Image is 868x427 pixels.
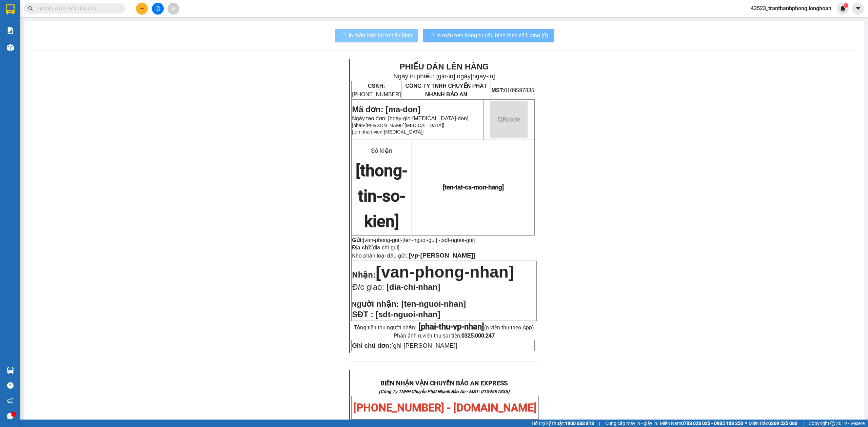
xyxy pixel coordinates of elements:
span: Ngày in phiếu: [gio-in] ngày [393,73,495,80]
span: Cung cấp máy in - giấy in: [605,420,658,427]
span: message [7,413,14,419]
span: copyright [830,421,835,426]
span: aim [171,6,176,11]
strong: 0369 525 060 [768,421,797,426]
button: In mẫu tem hàng tự cấu hình theo số lượng (0) [423,29,554,42]
span: [van-phong-nhan] [376,263,514,281]
strong: BIÊN NHẬN VẬN CHUYỂN BẢO AN EXPRESS [380,380,508,387]
span: - [401,237,475,243]
button: aim [167,3,179,15]
button: caret-down [852,3,864,15]
strong: PHIẾU DÁN LÊN HÀNG [399,62,489,71]
span: Đ/c giao: [352,282,386,291]
img: warehouse-icon [7,44,14,51]
span: [sdt-nguoi-gui] [440,237,475,243]
span: CÔNG TY TNHH CHUYỂN PHÁT NHANH BẢO AN [405,83,487,97]
span: [ngay-in] [471,73,495,80]
img: solution-icon [7,27,14,34]
button: In mẫu biên lai tự cấu hình [335,29,418,42]
span: Tổng tiền thu người nhận: [354,324,534,331]
span: Kho phân loại đầu gửi: [352,253,475,259]
span: | [803,420,804,427]
span: loading [340,33,349,38]
strong: (Công Ty TNHH Chuyển Phát Nhanh Bảo An - MST: 0109597835) [379,389,510,394]
span: Miền Bắc [749,420,797,427]
img: icon-new-feature [840,5,846,12]
span: Số kiện [371,147,392,155]
span: Nhận: [352,270,376,279]
span: 43523_tranthanhphong.longhoan [745,4,837,13]
span: notification [7,398,14,404]
img: logo-vxr [6,4,15,15]
button: plus [136,3,148,15]
img: qr-code [490,101,528,138]
span: [ghi-[PERSON_NAME]] [352,342,457,349]
span: Miền Nam [660,420,743,427]
span: Ngày tạo đơn: [ngay-gio-[MEDICAL_DATA]-don] [352,116,468,121]
strong: Gửi: [352,237,363,243]
span: 1 [845,3,847,8]
span: [ten-tat-ca-mon-hang] [443,184,504,191]
span: [thong-tin-so-kien] [356,161,408,231]
span: [PHONE_NUMBER] - [DOMAIN_NAME] [353,401,537,414]
span: [dia-chi-nhan] [387,282,440,291]
span: file-add [155,6,160,11]
span: search [28,6,33,11]
strong: 1900 633 818 [565,421,594,426]
span: [sdt-nguoi-nhan] [376,310,440,319]
span: [ten-nguoi-nhan] [401,299,466,308]
span: caret-down [855,5,861,12]
span: [ten-nhan-vien-[MEDICAL_DATA]] [352,129,423,135]
strong: CSKH: [368,83,385,89]
button: file-add [152,3,164,15]
span: question-circle [7,382,14,389]
strong: SĐT : [352,310,373,319]
input: Tìm tên, số ĐT hoặc mã đơn [37,5,117,12]
span: In mẫu biên lai tự cấu hình [349,31,412,40]
span: Mã đơn: [ma-don] [352,105,420,114]
span: [van-phong-gui] [363,237,401,243]
strong: [phai-thu-vp-nhan] [418,322,484,331]
strong: Ghi chú đơn: [352,342,391,349]
span: In mẫu tem hàng tự cấu hình theo số lượng (0) [436,31,548,40]
span: [nhan-[PERSON_NAME][MEDICAL_DATA]] [352,123,444,128]
span: | [599,420,600,427]
span: ⚪️ [745,422,747,425]
span: [vp-[PERSON_NAME]] [409,252,475,259]
img: warehouse-icon [7,367,14,374]
span: [dia-chi-gui] [371,245,399,250]
span: [PHONE_NUMBER] [352,83,401,97]
span: (n.viên thu theo App) [418,324,534,331]
span: loading [428,33,436,38]
strong: Địa chỉ: [352,245,371,250]
strong: N [352,301,399,308]
span: gười nhận: [357,299,399,308]
strong: MST: [491,87,504,93]
strong: 0325.000.247 [461,332,495,339]
span: Hỗ trợ kỹ thuật: [532,420,594,427]
strong: 0708 023 035 - 0935 103 250 [681,421,743,426]
span: Phản ánh n.viên thu sai tiền: [394,332,495,339]
span: plus [140,6,144,11]
span: [ten-nguoi-gui] - [402,237,475,243]
sup: 1 [844,3,848,8]
span: 0109597835 [491,87,534,93]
